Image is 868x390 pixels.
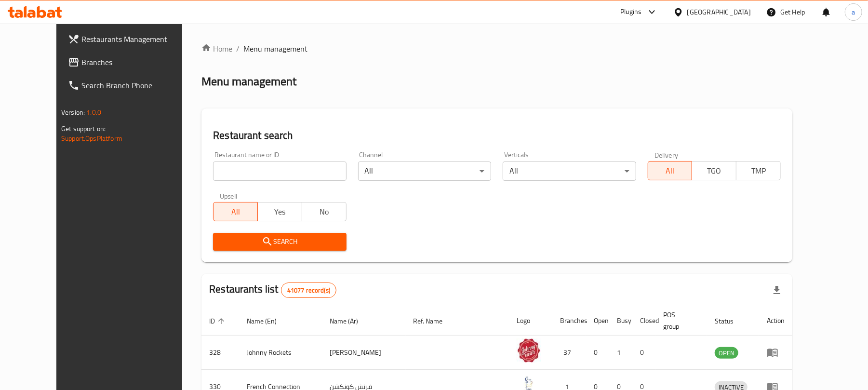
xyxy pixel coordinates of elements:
[201,43,792,54] nav: breadcrumb
[217,205,254,219] span: All
[620,6,641,18] div: Plugins
[239,336,322,370] td: Johnny Rockets
[60,27,201,51] a: Restaurants Management
[201,43,232,54] a: Home
[759,306,792,336] th: Action
[61,132,122,145] a: Support.OpsPlatform
[552,306,586,336] th: Branches
[586,306,609,336] th: Open
[552,336,586,370] td: 37
[632,306,655,336] th: Closed
[213,161,346,181] input: Search for restaurant name or ID..
[852,7,855,17] span: a
[236,43,240,54] li: /
[632,336,655,370] td: 0
[503,161,636,181] div: All
[86,106,101,119] span: 1.0.0
[281,286,336,295] span: 41077 record(s)
[81,56,194,68] span: Branches
[209,282,336,298] h2: Restaurants list
[715,348,738,359] span: OPEN
[209,315,227,327] span: ID
[201,74,296,89] h2: Menu management
[220,192,238,199] label: Upsell
[257,202,302,221] button: Yes
[767,347,785,358] div: Menu
[302,202,347,221] button: No
[81,80,194,91] span: Search Branch Phone
[654,151,679,158] label: Delivery
[330,315,371,327] span: Name (Ar)
[692,161,736,180] button: TGO
[663,309,695,332] span: POS group
[213,233,346,251] button: Search
[262,205,298,219] span: Yes
[414,315,455,327] span: Ref. Name
[60,74,201,97] a: Search Branch Phone
[306,205,343,219] span: No
[740,164,777,178] span: TMP
[586,336,609,370] td: 0
[609,306,632,336] th: Busy
[81,33,194,45] span: Restaurants Management
[201,336,239,370] td: 328
[281,282,336,298] div: Total records count
[648,161,693,180] button: All
[322,336,406,370] td: [PERSON_NAME]
[687,7,751,17] div: [GEOGRAPHIC_DATA]
[243,43,307,54] span: Menu management
[765,279,788,302] div: Export file
[609,336,632,370] td: 1
[358,161,491,181] div: All
[509,306,552,336] th: Logo
[213,202,258,221] button: All
[696,164,733,178] span: TGO
[736,161,781,180] button: TMP
[652,164,689,178] span: All
[61,106,85,119] span: Version:
[247,315,289,327] span: Name (En)
[60,51,201,74] a: Branches
[715,315,746,327] span: Status
[517,338,541,363] img: Johnny Rockets
[213,128,781,143] h2: Restaurant search
[221,236,338,248] span: Search
[61,122,106,135] span: Get support on:
[715,347,738,359] div: OPEN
